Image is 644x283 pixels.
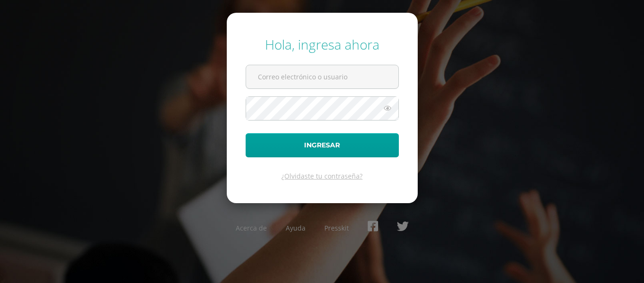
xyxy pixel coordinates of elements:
[324,223,349,232] a: Presskit
[236,223,267,232] a: Acerca de
[246,35,399,53] div: Hola, ingresa ahora
[246,65,398,88] input: Correo electrónico o usuario
[246,133,399,157] button: Ingresar
[286,223,305,232] a: Ayuda
[281,172,363,180] a: ¿Olvidaste tu contraseña?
